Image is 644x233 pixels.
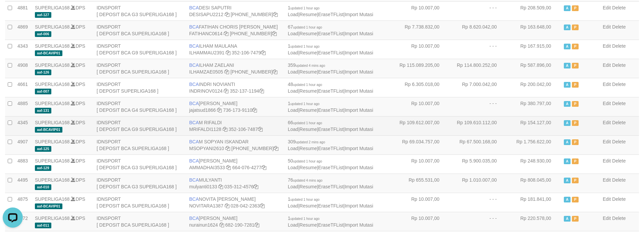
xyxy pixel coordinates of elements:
[392,97,449,116] td: Rp 10.007,00
[288,82,322,87] span: 48
[318,69,343,75] a: EraseTFList
[274,146,278,151] a: Copy 4062301418 to clipboard
[189,146,224,151] a: MSOPYANI2610
[223,127,227,132] a: Copy MRIFALDI1128 to clipboard
[300,69,317,75] a: Resume
[258,127,263,132] a: Copy 3521067487 to clipboard
[288,158,322,164] span: 50
[288,24,322,30] span: 67
[603,139,611,144] a: Edit
[260,203,265,208] a: Copy 0280422363 to clipboard
[612,139,626,144] a: Delete
[293,179,323,182] span: updated 4 mins ago
[572,197,579,202] span: Paused
[225,203,229,208] a: Copy NOVITARA1387 to clipboard
[449,193,507,212] td: - - -
[392,116,449,135] td: Rp 109.612.007,00
[572,139,579,145] span: Paused
[290,102,320,106] span: updated 1 hour ago
[507,135,561,154] td: Rp 1.756.622,00
[94,154,186,174] td: IDNSPORT [ DEPOSIT BCA G3 SUPERLIGA168 ]
[35,50,62,56] span: aaf-BCAVIP01
[288,146,298,151] a: Load
[293,26,322,29] span: updated 1 hour ago
[288,139,325,144] span: 309
[35,108,51,113] span: aaf-131
[94,212,186,231] td: IDNSPORT [ DEPOSIT BCA SUPERLIGA168 ]
[345,31,373,36] a: Import Mutasi
[300,127,317,132] a: Resume
[218,184,223,189] a: Copy mulyanti0133 to clipboard
[288,62,325,68] span: 359
[189,184,217,189] a: mulyanti0133
[603,158,611,164] a: Edit
[612,62,626,68] a: Delete
[15,40,32,59] td: 4343
[603,43,611,49] a: Edit
[564,82,571,88] span: Active
[32,154,94,174] td: DPS
[449,1,507,20] td: - - -
[612,5,626,10] a: Delete
[392,59,449,78] td: Rp 115.089.205,00
[217,107,222,113] a: Copy jajatsud1866 to clipboard
[189,158,199,164] span: BCA
[288,24,373,36] span: | | |
[572,120,579,126] span: Paused
[296,64,325,67] span: updated 4 mins ago
[318,222,343,228] a: EraseTFList
[288,216,320,221] span: 1
[288,5,373,17] span: | | |
[507,193,561,212] td: Rp 181.841,00
[318,127,343,132] a: EraseTFList
[225,146,230,151] a: Copy MSOPYANI2610 to clipboard
[507,40,561,59] td: Rp 167.915,00
[288,184,298,189] a: Load
[345,203,373,208] a: Import Mutasi
[189,177,199,183] span: BCA
[224,69,229,75] a: Copy ILHAMZAE0505 to clipboard
[449,212,507,231] td: - - -
[507,1,561,20] td: Rp 208.509,00
[345,127,373,132] a: Import Mutasi
[273,12,278,17] a: Copy 4062280453 to clipboard
[186,40,285,59] td: ILHAM MAULANA 352-106-7479
[318,107,343,113] a: EraseTFList
[288,43,373,55] span: | | |
[226,50,230,55] a: Copy ILHAMMAU2391 to clipboard
[290,6,320,10] span: updated 1 hour ago
[564,158,571,164] span: Active
[186,116,285,135] td: M RIFALDI 352-106-7487
[507,154,561,174] td: Rp 248.930,00
[345,88,373,94] a: Import Mutasi
[288,158,373,170] span: | | |
[572,178,579,183] span: Paused
[300,222,317,228] a: Resume
[392,40,449,59] td: Rp 10.007,00
[318,146,343,151] a: EraseTFList
[255,222,259,228] a: Copy 6821907281 to clipboard
[392,78,449,97] td: Rp 6.305.018,00
[449,97,507,116] td: - - -
[35,184,51,190] span: aaf-010
[603,24,611,30] a: Edit
[189,43,199,49] span: BCA
[288,88,298,94] a: Load
[603,82,611,87] a: Edit
[35,12,51,18] span: aaf-127
[35,165,51,171] span: aaf-129
[449,174,507,193] td: Rp 1.010.007,00
[507,20,561,40] td: Rp 163.648,00
[189,203,223,208] a: NOVITARA1387
[15,174,32,193] td: 4495
[35,24,70,30] a: SUPERLIGA168
[345,222,373,228] a: Import Mutasi
[189,82,199,87] span: BCA
[189,12,223,17] a: DESISAPU2212
[189,139,199,144] span: BCA
[564,63,571,68] span: Active
[318,184,343,189] a: EraseTFList
[189,5,199,10] span: BCA
[186,1,285,20] td: DESI SAPUTRI [PHONE_NUMBER]
[219,222,224,228] a: Copy nurainun1624 to clipboard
